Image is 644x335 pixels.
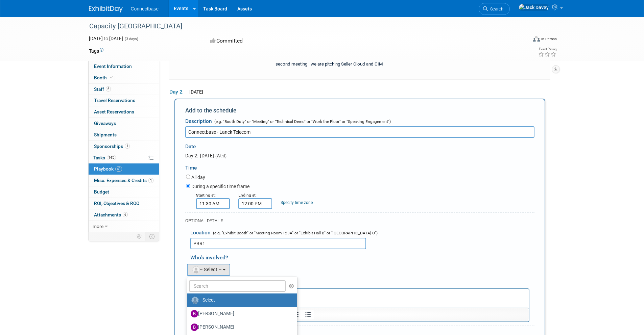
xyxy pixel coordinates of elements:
[185,153,198,158] span: Day 2:
[185,159,534,173] div: Time
[94,189,109,195] span: Budget
[89,118,159,129] a: Giveaways
[191,174,205,181] label: All day
[519,4,549,11] img: Jack Davey
[115,166,122,172] span: 49
[107,155,116,160] span: 14%
[191,310,198,317] img: B.jpg
[93,155,116,160] span: Tasks
[238,193,257,198] small: Ending at:
[148,178,153,183] span: 1
[134,232,145,241] td: Personalize Event Tab Strip
[215,153,226,158] span: (Wed)
[533,36,540,42] img: Format-Inperson.png
[238,198,272,209] input: End Time
[94,201,139,206] span: ROI, Objectives & ROO
[94,63,132,69] span: Event Information
[538,48,556,51] div: Event Rating
[302,310,314,319] button: Bullet list
[89,48,103,54] td: Tags
[199,153,214,158] span: [DATE]
[125,144,130,149] span: 1
[93,224,103,229] span: more
[169,88,186,96] span: Day 2
[487,35,557,45] div: Event Format
[89,6,123,12] img: ExhibitDay
[89,163,159,175] a: Playbook49
[212,231,378,235] span: (e.g. "Exhibit Booth" or "Meeting Room 123A" or "Exhibit Hall B" or "[GEOGRAPHIC_DATA] C")
[191,289,529,308] iframe: Rich Text Area
[187,89,203,95] span: [DATE]
[281,200,313,205] a: Specify time zone
[290,310,302,319] button: Numbered list
[541,36,557,42] div: In-Person
[89,95,159,106] a: Travel Reservations
[190,276,529,288] div: Details/Notes
[191,308,290,319] label: [PERSON_NAME]
[145,232,159,241] td: Toggle Event Tabs
[196,193,216,198] small: Starting at:
[89,36,123,41] span: [DATE] [DATE]
[87,20,517,32] div: Capacity [GEOGRAPHIC_DATA]
[89,84,159,95] a: Staff6
[94,178,153,183] span: Misc. Expenses & Credits
[190,230,211,236] span: Location
[89,141,159,152] a: Sponsorships1
[94,144,130,149] span: Sponsorships
[185,106,534,114] div: Add to the schedule
[89,152,159,163] a: Tasks14%
[94,166,122,172] span: Playbook
[191,322,290,333] label: [PERSON_NAME]
[89,175,159,186] a: Misc. Expenses & Credits1
[191,324,198,331] img: B.jpg
[185,118,212,124] span: Description
[94,75,115,80] span: Booth
[94,86,111,92] span: Staff
[89,198,159,209] a: ROI, Objectives & ROO
[131,6,159,11] span: Connectbase
[479,3,510,15] a: Search
[94,109,134,114] span: Asset Reservations
[89,129,159,140] a: Shipments
[208,35,358,47] div: Committed
[196,198,230,209] input: Start Time
[89,221,159,232] a: more
[187,264,231,276] button: -- Select --
[123,212,128,217] span: 6
[124,37,138,41] span: (3 days)
[213,119,391,124] span: (e.g. "Booth Duty" or "Meeting" or "Technical Demo" or "Work the Floor" or "Speaking Engagement")
[189,280,286,292] input: Search
[191,297,199,304] img: Unassigned-User-Icon.png
[106,86,111,92] span: 6
[89,72,159,83] a: Booth
[89,61,159,72] a: Event Information
[191,295,290,306] label: -- Select --
[89,186,159,198] a: Budget
[89,106,159,118] a: Asset Reservations
[94,132,117,137] span: Shipments
[89,209,159,221] a: Attachments6
[94,212,128,217] span: Attachments
[191,183,249,190] label: During a specific time frame
[94,98,135,103] span: Travel Reservations
[190,251,534,262] div: Who's involved?
[103,36,109,41] span: to
[192,267,222,272] span: -- Select --
[185,138,325,152] div: Date
[488,6,503,11] span: Search
[94,121,116,126] span: Giveaways
[185,218,534,224] div: OPTIONAL DETAILS:
[110,76,113,79] i: Booth reservation complete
